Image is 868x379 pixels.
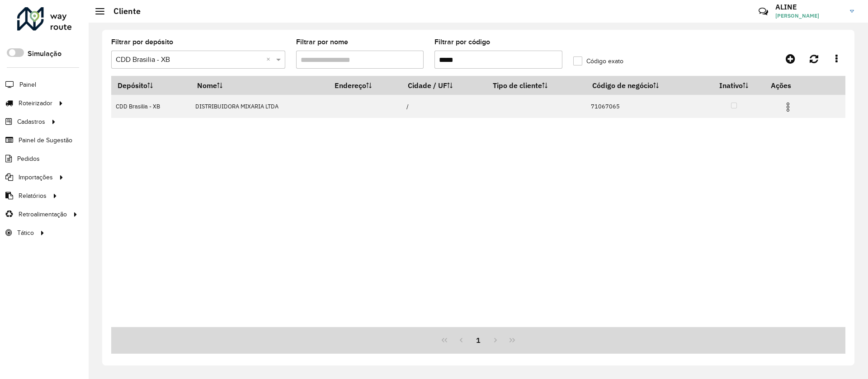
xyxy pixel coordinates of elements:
th: Código de negócio [586,76,703,95]
span: Pedidos [17,154,40,164]
label: Filtrar por nome [296,37,348,47]
span: Importações [19,173,53,182]
th: Depósito [111,76,191,95]
label: Filtrar por código [434,37,490,47]
th: Tipo de cliente [486,76,586,95]
span: [PERSON_NAME] [775,12,843,20]
span: Clear all [266,54,274,65]
th: Endereço [328,76,401,95]
th: Ações [764,76,819,95]
span: Roteirizador [19,98,52,108]
th: Cidade / UF [402,76,487,95]
span: Relatórios [19,191,47,201]
span: Tático [17,228,34,238]
button: 1 [470,332,487,349]
span: Cadastros [17,117,45,126]
th: Inativo [703,76,764,95]
h3: ALINE [775,3,843,11]
a: Contato Rápido [754,2,773,21]
h2: Cliente [104,6,141,16]
td: DISTRIBUIDORA MIXARIA LTDA [191,95,328,118]
td: 71067065 [586,95,703,118]
th: Nome [191,76,328,95]
span: Retroalimentação [19,210,67,219]
td: / [402,95,487,118]
label: Simulação [28,48,61,59]
label: Filtrar por depósito [111,37,173,47]
span: Painel [19,80,36,89]
span: Painel de Sugestão [19,136,72,145]
label: Código exato [573,56,623,66]
td: CDD Brasilia - XB [111,95,191,118]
